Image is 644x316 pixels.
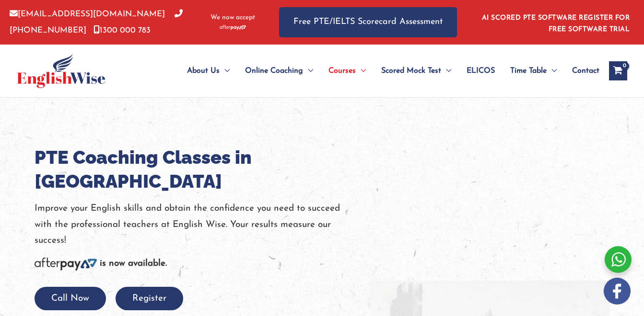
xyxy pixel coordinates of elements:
img: Afterpay-Logo [35,258,97,271]
a: Call Now [35,294,106,303]
span: Menu Toggle [356,54,366,88]
a: ELICOS [459,54,503,88]
img: white-facebook.png [604,278,631,305]
span: ELICOS [467,54,495,88]
b: is now available. [100,259,167,268]
h1: PTE Coaching Classes in [GEOGRAPHIC_DATA] [35,146,370,193]
img: cropped-ew-logo [17,54,105,88]
a: Contact [564,54,599,88]
a: About UsMenu Toggle [179,54,237,88]
a: View Shopping Cart, empty [609,61,627,80]
aside: Header Widget 1 [476,7,634,38]
span: We now accept [211,13,255,23]
nav: Site Navigation: Main Menu [164,54,599,88]
a: [PHONE_NUMBER] [10,10,183,34]
span: Time Table [510,54,547,88]
span: Courses [328,54,356,88]
span: About Us [187,54,220,88]
span: Menu Toggle [441,54,451,88]
span: Menu Toggle [547,54,557,88]
a: Free PTE/IELTS Scorecard Assessment [279,7,457,37]
span: Contact [572,54,599,88]
a: CoursesMenu Toggle [321,54,374,88]
button: Register [116,287,183,310]
p: Improve your English skills and obtain the confidence you need to succeed with the professional t... [35,201,370,248]
a: Scored Mock TestMenu Toggle [374,54,459,88]
a: Online CoachingMenu Toggle [237,54,321,88]
a: Time TableMenu Toggle [503,54,564,88]
span: Menu Toggle [303,54,313,88]
a: 1300 000 783 [94,26,151,34]
img: Afterpay-Logo [220,25,246,30]
a: Register [116,294,183,303]
button: Call Now [35,287,106,310]
a: [EMAIL_ADDRESS][DOMAIN_NAME] [10,10,165,18]
span: Menu Toggle [220,54,230,88]
span: Online Coaching [245,54,303,88]
a: AI SCORED PTE SOFTWARE REGISTER FOR FREE SOFTWARE TRIAL [482,14,630,33]
span: Scored Mock Test [381,54,441,88]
